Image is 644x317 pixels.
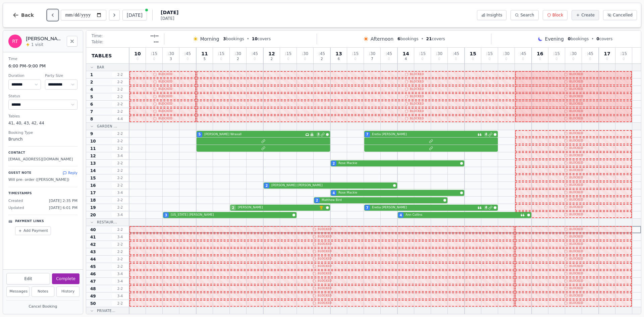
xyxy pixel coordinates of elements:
span: : 45 [319,52,325,56]
p: Guest Note [8,171,32,175]
p: Payment Links [15,219,44,224]
span: 0 [505,57,507,61]
span: Insights [487,12,502,18]
span: 2 [90,80,93,85]
button: Create [572,10,599,20]
div: RT [8,35,22,48]
span: Afternoon [371,36,393,42]
button: Complete [52,273,79,284]
h2: [PERSON_NAME] Tickle [26,35,63,42]
span: : 45 [587,52,593,56]
span: 2 - 2 [112,198,128,203]
span: bookings [568,36,589,42]
span: 2 - 2 [112,183,128,188]
span: 8 [90,116,93,122]
span: Created [8,198,23,204]
span: Ann Collins [406,213,519,217]
span: 4 [400,213,402,218]
span: 4 [333,191,335,196]
button: Cancel Booking [6,303,79,311]
dt: Booking Type [8,130,77,136]
span: 4 [484,206,488,210]
span: 0 [455,57,457,61]
span: 6 [397,37,400,41]
button: Cancelled [603,10,637,20]
span: 3 - 4 [112,279,128,284]
span: 3 - 4 [112,271,128,276]
span: 2 - 2 [112,146,128,151]
span: • [421,36,423,42]
dt: Time [8,56,77,62]
span: Eretia [PERSON_NAME] [372,205,476,210]
span: 12 [90,153,96,159]
span: [US_STATE] [PERSON_NAME] [171,213,291,217]
span: 2 - 2 [112,102,128,107]
span: 3 - 4 [112,294,128,299]
span: 0 [572,57,574,61]
span: 18 [90,198,96,203]
span: 2 [232,205,234,210]
span: 6 [338,57,340,61]
span: 13 [335,51,342,56]
span: 0 [522,57,524,61]
span: 17 [90,190,96,196]
span: 2 - 2 [112,72,128,77]
span: 2 - 2 [112,205,128,210]
span: 1 visit [31,42,43,47]
span: 0 [555,57,557,61]
span: : 15 [218,52,224,56]
span: Restaur... [97,220,117,225]
span: 0 [421,57,423,61]
span: 45 [90,264,96,269]
span: 19 [90,205,96,210]
span: : 15 [151,52,157,56]
span: Block [552,12,563,18]
span: : 45 [520,52,526,56]
span: : 30 [436,52,442,56]
span: : 45 [252,52,258,56]
span: Search [520,12,534,18]
span: bookings [397,36,418,42]
button: [DATE] [122,10,147,20]
span: 2 - 2 [112,249,128,254]
span: Eretia [PERSON_NAME] [372,132,476,137]
span: 3 [317,133,320,137]
span: 4 [90,87,93,92]
span: 0 [220,57,222,61]
span: : 15 [419,52,426,56]
button: Back [7,7,39,23]
span: 2 - 2 [112,264,128,269]
span: : 15 [486,52,493,56]
svg: Customer message [478,206,482,210]
span: 4 [405,57,407,61]
dd: Brunch [8,136,77,142]
span: 46 [90,271,96,277]
span: 41 [90,234,96,240]
span: : 30 [503,52,509,56]
button: Insights [477,10,507,20]
span: 14 [90,168,96,173]
span: 2 - 2 [112,175,128,180]
span: : 45 [184,52,191,56]
span: 2 [237,57,239,61]
span: 20 [90,212,96,218]
span: 3 - 4 [112,153,128,158]
span: 12 [268,51,275,56]
span: : 30 [570,52,577,56]
span: : 45 [453,52,459,56]
span: 3 [165,213,167,218]
span: 21 [426,37,432,41]
p: [EMAIL_ADDRESS][DOMAIN_NAME] [8,157,77,162]
span: 0 [539,57,541,61]
span: 0 [153,57,155,61]
dt: Tables [8,114,77,119]
span: 0 [596,37,599,41]
span: 2 - 2 [112,94,128,99]
span: 15 [90,175,96,181]
span: 5 [90,94,93,100]
span: 0 [254,57,256,61]
span: 7 [90,109,93,114]
span: 16 [90,183,96,188]
button: Add Payment [15,226,51,235]
span: 0 [606,57,608,61]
